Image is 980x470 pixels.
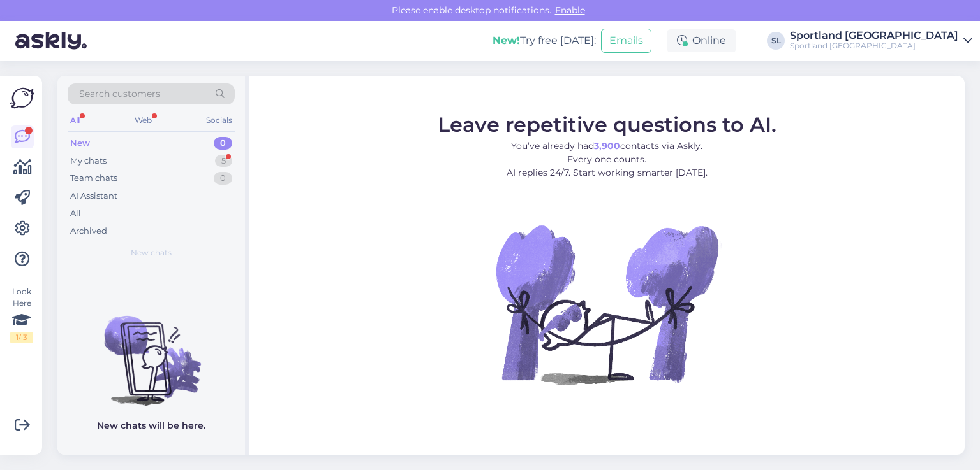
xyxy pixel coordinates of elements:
div: AI Assistant [70,190,117,203]
div: Online [667,29,736,52]
div: My chats [70,155,107,167]
div: Try free [DATE]: [493,33,596,48]
img: No Chat active [492,189,722,418]
img: No chats [57,293,245,408]
div: 5 [215,155,232,167]
div: Archived [70,225,107,238]
a: Sportland [GEOGRAPHIC_DATA]Sportland [GEOGRAPHIC_DATA] [790,31,972,51]
div: All [68,112,82,129]
div: Sportland [GEOGRAPHIC_DATA] [790,31,958,41]
div: SL [767,32,785,50]
span: New chats [131,247,172,259]
div: Web [132,112,154,129]
span: Search customers [79,87,160,101]
div: 0 [214,172,232,185]
b: 3,900 [594,139,620,151]
img: Askly Logo [10,86,34,110]
div: New [70,137,90,150]
div: Socials [204,112,235,129]
p: New chats will be here. [97,419,205,432]
p: You’ve already had contacts via Askly. Every one counts. AI replies 24/7. Start working smarter [... [438,139,776,179]
b: New! [493,34,520,46]
div: 1 / 3 [10,332,33,343]
div: Look Here [10,286,33,343]
span: Enable [551,4,589,16]
div: Sportland [GEOGRAPHIC_DATA] [790,41,958,51]
div: All [70,207,81,220]
div: Team chats [70,172,117,185]
span: Leave repetitive questions to AI. [438,111,776,136]
div: 0 [214,137,232,150]
button: Emails [601,29,651,53]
